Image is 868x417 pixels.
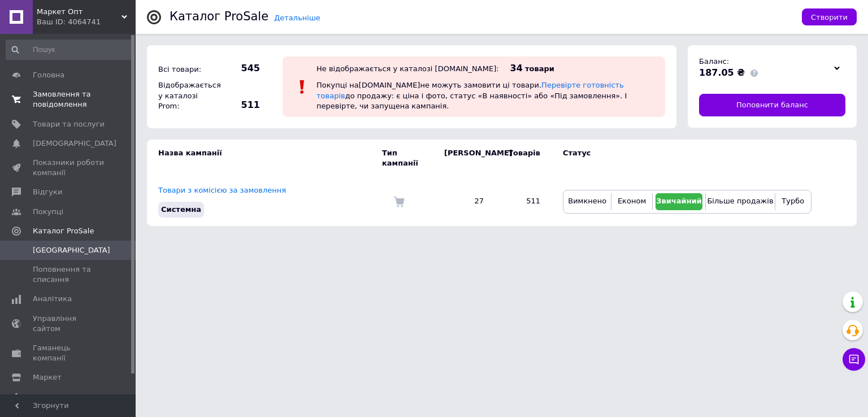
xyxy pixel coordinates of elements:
[316,64,499,73] div: Не відображається у каталозі [DOMAIN_NAME]:
[782,197,804,205] span: Турбо
[433,140,495,177] td: [PERSON_NAME]
[736,100,808,110] span: Поповнити баланс
[33,207,63,217] span: Покупці
[33,226,94,236] span: Каталог ProSale
[811,13,848,21] span: Створити
[656,197,702,205] span: Звичайний
[316,81,627,110] span: Покупці на [DOMAIN_NAME] не можуть замовити ці товари. до продажу: є ціна і фото, статус «В наявн...
[709,193,771,210] button: Більше продажів
[699,67,745,78] span: 187.05 ₴
[33,89,105,110] span: Замовлення та повідомлення
[33,314,105,334] span: Управління сайтом
[33,187,62,197] span: Відгуки
[614,193,649,210] button: Економ
[33,245,110,255] span: [GEOGRAPHIC_DATA]
[161,205,201,214] span: Системна
[37,7,121,17] span: Маркет Опт
[510,63,523,73] span: 34
[33,372,62,383] span: Маркет
[618,197,646,205] span: Економ
[552,140,811,177] td: Статус
[699,57,729,66] span: Баланс:
[843,348,865,371] button: Чат з покупцем
[170,11,268,23] div: Каталог ProSale
[37,17,136,27] div: Ваш ID: 4064741
[433,177,495,225] td: 27
[6,40,133,60] input: Пошук
[707,197,773,205] span: Більше продажів
[33,70,64,80] span: Головна
[33,392,90,402] span: Налаштування
[699,94,845,116] a: Поповнити баланс
[155,62,218,77] div: Всі товари:
[802,8,857,25] button: Створити
[220,62,260,75] span: 545
[158,186,286,194] a: Товари з комісією за замовлення
[274,14,320,22] a: Детальніше
[33,138,116,149] span: [DEMOGRAPHIC_DATA]
[220,99,260,111] span: 511
[33,119,105,129] span: Товари та послуги
[147,140,382,177] td: Назва кампанії
[566,193,608,210] button: Вимкнено
[495,140,552,177] td: Товарів
[33,158,105,178] span: Показники роботи компанії
[382,140,433,177] td: Тип кампанії
[525,64,554,73] span: товари
[393,196,405,207] img: Комісія за замовлення
[294,79,311,95] img: :exclamation:
[778,193,808,210] button: Турбо
[316,81,624,99] a: Перевірте готовність товарів
[155,77,218,114] div: Відображається у каталозі Prom:
[568,197,606,205] span: Вимкнено
[33,294,72,304] span: Аналітика
[495,177,552,225] td: 511
[33,343,105,363] span: Гаманець компанії
[33,264,105,285] span: Поповнення та списання
[656,193,703,210] button: Звичайний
